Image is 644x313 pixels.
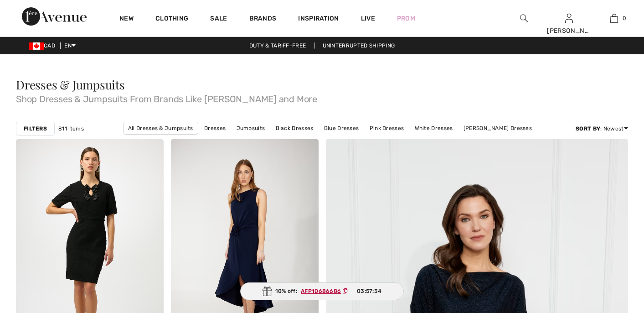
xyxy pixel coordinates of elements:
[271,122,318,134] a: Black Dresses
[240,282,404,300] div: 10% off:
[155,15,188,24] a: Clothing
[576,125,628,133] div: : Newest
[459,122,536,134] a: [PERSON_NAME] Dresses
[24,125,47,133] strong: Filters
[410,122,458,134] a: White Dresses
[365,122,409,134] a: Pink Dresses
[64,42,76,49] span: EN
[397,14,415,23] a: Prom
[610,13,618,24] img: My Bag
[200,122,230,134] a: Dresses
[319,122,364,134] a: Blue Dresses
[16,91,628,104] span: Shop Dresses & Jumpsuits From Brands Like [PERSON_NAME] and More
[29,42,59,49] span: CAD
[119,15,134,24] a: New
[576,125,600,132] strong: Sort By
[232,122,270,134] a: Jumpsuits
[520,13,528,24] img: search the website
[16,77,125,93] span: Dresses & Jumpsuits
[565,13,573,24] img: My Info
[210,15,227,24] a: Sale
[357,287,381,295] span: 03:57:34
[123,122,198,135] a: All Dresses & Jumpsuits
[29,42,44,50] img: Canadian Dollar
[22,7,87,26] img: 1ère Avenue
[249,15,277,24] a: Brands
[301,288,341,294] ins: AFP10686686
[58,125,84,133] span: 811 items
[361,14,375,23] a: Live
[298,15,339,24] span: Inspiration
[623,14,626,22] span: 0
[263,287,272,296] img: Gift.svg
[547,26,591,36] div: [PERSON_NAME]
[291,135,368,146] a: [PERSON_NAME] Dresses
[592,13,636,24] a: 0
[565,14,573,22] a: Sign In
